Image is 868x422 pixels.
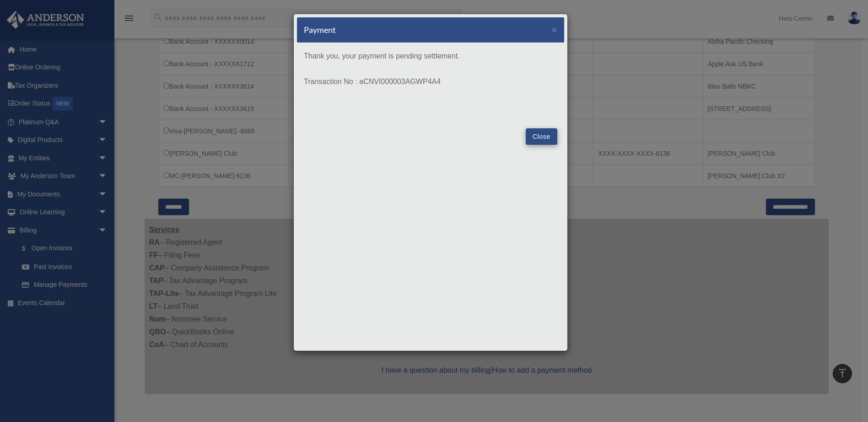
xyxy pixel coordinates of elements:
h5: Payment [304,24,336,36]
button: Close [551,25,557,34]
p: Transaction No : aCNVI000003AGWP4A4 [304,75,557,88]
p: Thank you, your payment is pending settlement. [304,50,557,63]
span: × [551,24,557,35]
button: Close [526,128,557,145]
